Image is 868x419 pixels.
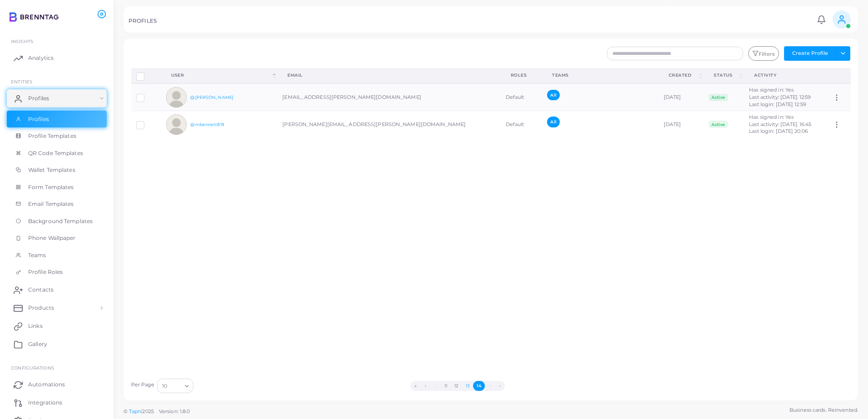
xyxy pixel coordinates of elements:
[171,72,271,78] div: User
[749,101,806,107] span: Last login: [DATE] 12:59
[157,379,193,393] div: Search for option
[749,121,811,127] span: Last activity: [DATE] 16:45
[11,79,32,84] span: ENTITIES
[277,83,500,111] td: [EMAIL_ADDRESS][PERSON_NAME][DOMAIN_NAME]
[142,408,153,415] span: 2025
[28,115,49,123] span: Profiles
[441,381,451,391] button: Go to page 11
[28,286,54,294] span: Contacts
[190,122,224,127] a: @mbennett819
[129,408,143,414] a: Tapni
[7,145,107,162] a: QR Code Templates
[511,72,533,78] div: Roles
[8,9,59,25] img: logo
[473,381,485,391] button: Go to page 14
[11,365,54,370] span: Configurations
[789,406,858,414] span: Business cards. Reinvented.
[28,200,74,208] span: Email Templates
[7,49,107,67] a: Analytics
[28,94,49,102] span: Profiles
[828,68,851,83] th: Action
[7,247,107,264] a: Teams
[552,72,648,78] div: Teams
[709,121,728,128] span: Active
[196,381,720,391] ul: Pagination
[28,380,65,389] span: Automations
[131,381,155,389] label: Per Page
[420,381,430,391] button: Go to previous page
[28,183,74,191] span: Form Templates
[190,95,233,100] a: @[PERSON_NAME]
[669,72,698,78] div: Created
[784,46,836,61] button: Create Profile
[7,89,107,107] a: Profiles
[709,94,728,101] span: Active
[7,161,107,179] a: Wallet Templates
[7,281,107,299] a: Contacts
[7,263,107,281] a: Profile Roles
[7,299,107,317] a: Products
[159,408,190,414] span: Version: 1.8.0
[28,322,43,330] span: Links
[748,46,779,61] button: Filters
[749,128,808,134] span: Last login: [DATE] 20:06
[7,335,107,353] a: Gallery
[7,111,107,128] a: Profiles
[462,381,473,391] button: Go to page 13
[131,68,162,83] th: Row-selection
[28,54,54,62] span: Analytics
[128,18,157,24] h5: PROFILES
[547,117,559,127] span: All
[7,375,107,394] a: Automations
[162,381,167,391] span: 10
[7,179,107,196] a: Form Templates
[749,94,811,100] span: Last activity: [DATE] 12:59
[166,114,187,135] img: avatar
[7,317,107,335] a: Links
[11,39,33,44] span: INSIGHTS
[7,394,107,412] a: Integrations
[166,87,187,107] img: avatar
[28,217,93,225] span: Background Templates
[754,72,817,78] div: activity
[714,72,738,78] div: Status
[28,268,63,276] span: Profile Roles
[28,340,47,348] span: Gallery
[501,83,542,111] td: Default
[659,83,704,111] td: [DATE]
[7,229,107,247] a: Phone Wallpaper
[28,149,83,157] span: QR Code Templates
[7,213,107,230] a: Background Templates
[410,381,420,391] button: Go to first page
[168,381,181,391] input: Search for option
[7,195,107,213] a: Email Templates
[28,234,76,242] span: Phone Wallpaper
[749,114,794,120] span: Has signed in: Yes
[28,251,46,259] span: Teams
[547,90,559,100] span: All
[7,127,107,145] a: Profile Templates
[28,166,75,174] span: Wallet Templates
[28,399,62,407] span: Integrations
[123,408,190,415] span: ©
[28,304,54,312] span: Products
[28,132,76,140] span: Profile Templates
[749,87,794,93] span: Has signed in: Yes
[451,381,462,391] button: Go to page 12
[287,72,490,78] div: Email
[659,111,704,138] td: [DATE]
[501,111,542,138] td: Default
[277,111,500,138] td: [PERSON_NAME][EMAIL_ADDRESS][PERSON_NAME][DOMAIN_NAME]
